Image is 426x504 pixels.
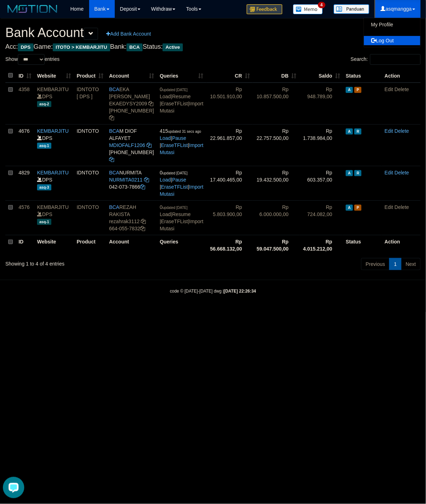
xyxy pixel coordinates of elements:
td: REZAH RAKISTA 664-055-7832 [106,200,157,235]
td: Rp 603.357,00 [299,166,343,200]
td: Rp 19.432.500,00 [253,166,299,200]
td: 4358 [16,83,34,125]
a: Load [160,94,171,99]
a: Import Mutasi [160,184,203,197]
th: DB: activate to sort column ascending [253,69,299,83]
a: 1 [389,258,401,270]
span: Running [354,170,361,176]
th: Action [382,235,421,255]
a: Copy MDIOFALF1206 to clipboard [147,142,152,148]
span: asq-2 [37,101,51,107]
a: Load [160,211,171,217]
span: Active [346,87,353,93]
span: asq-1 [37,143,51,149]
td: Rp 10.857.500,00 [253,83,299,125]
a: rezahrak3112 [109,219,140,224]
a: Load [160,177,171,183]
span: Paused [354,87,361,93]
a: Copy rezahrak3112 to clipboard [141,219,146,224]
span: | | | [160,170,203,197]
th: Website [34,235,74,255]
span: Active [346,128,353,135]
img: panduan.png [334,4,369,14]
th: Status [343,69,382,83]
span: updated [DATE] [163,88,188,92]
small: code © [DATE]-[DATE] dwg | [170,289,256,294]
span: ITOTO > KEMBARJITU [53,43,110,51]
span: BCA [109,128,119,134]
td: Rp 22.961.857,00 [206,124,253,166]
a: My Profile [364,20,420,29]
label: Search: [351,54,421,65]
td: DPS [34,200,74,235]
th: Saldo: activate to sort column ascending [299,69,343,83]
span: BCA [109,170,119,175]
span: 0 [160,86,188,92]
a: Import Mutasi [160,219,203,231]
span: BCA [109,86,119,92]
th: Product [74,235,106,255]
th: Account: activate to sort column ascending [106,69,157,83]
a: Copy 0420737866 to clipboard [140,184,145,190]
a: Copy EKAEDYSY2009 to clipboard [149,101,154,106]
a: EraseTFList [161,142,188,148]
a: Delete [395,170,409,175]
button: Open LiveChat chat widget [3,3,24,24]
a: EraseTFList [161,219,188,224]
a: Import Mutasi [160,142,203,155]
a: Copy 7152165903 to clipboard [109,157,114,162]
span: Active [346,170,353,176]
td: Rp 724.082,00 [299,200,343,235]
td: 4576 [16,200,34,235]
span: Active [163,43,183,51]
span: Paused [354,205,361,211]
input: Search: [370,54,421,65]
th: Queries [157,235,206,255]
a: Copy NURMITA0211 to clipboard [144,177,149,183]
a: KEMBARJITU [37,128,69,134]
strong: [DATE] 22:26:34 [224,289,256,294]
a: Previous [361,258,390,270]
span: BCA [127,43,143,51]
span: | | | [160,204,203,231]
a: Import Mutasi [160,101,203,114]
a: Edit [385,86,393,92]
th: Action [382,69,421,83]
a: Resume [172,94,191,99]
th: CR: activate to sort column ascending [206,69,253,83]
a: KEMBARJITU [37,86,69,92]
span: updated [DATE] [163,171,188,175]
span: 4 [318,2,325,8]
span: BCA [109,204,119,210]
a: Copy 7865564490 to clipboard [109,115,114,121]
a: KEMBARJITU [37,170,69,175]
th: Product: activate to sort column ascending [74,69,106,83]
td: IDNTOTO [74,124,106,166]
span: asq-3 [37,184,51,190]
span: updated 31 secs ago [168,130,201,133]
img: Feedback.jpg [247,4,282,14]
td: Rp 5.803.900,00 [206,200,253,235]
a: Pause [172,177,186,183]
span: asq-1 [37,219,51,225]
td: DPS [34,83,74,125]
a: Load [160,135,171,141]
td: Rp 948.789,00 [299,83,343,125]
span: 0 [160,170,188,175]
td: IDNTOTO [74,200,106,235]
th: Rp 59.047.500,00 [253,235,299,255]
a: Pause [172,135,186,141]
th: Website: activate to sort column ascending [34,69,74,83]
td: Rp 22.757.500,00 [253,124,299,166]
span: updated [DATE] [163,206,188,210]
a: EraseTFList [161,101,188,106]
td: IDNTOTO [ DPS ] [74,83,106,125]
span: Running [354,128,361,135]
a: Edit [385,204,393,210]
a: Next [401,258,421,270]
a: Add Bank Account [102,28,155,40]
a: Delete [395,204,409,210]
td: M DIOF ALFAYET [PHONE_NUMBER] [106,124,157,166]
th: Rp 56.668.132,00 [206,235,253,255]
span: | | | [160,86,203,114]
